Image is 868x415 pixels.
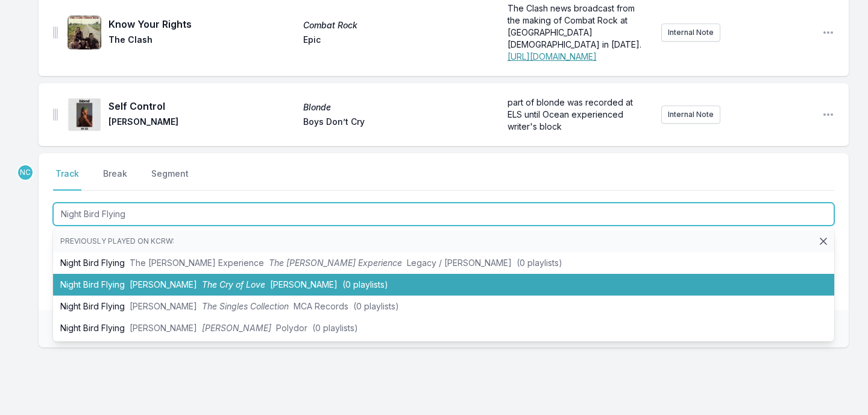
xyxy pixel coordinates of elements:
span: The Clash news broadcast from the making of Combat Rock at [GEOGRAPHIC_DATA][DEMOGRAPHIC_DATA] in... [508,3,641,49]
span: The Cry of Love [202,279,265,290]
span: Blonde [303,101,491,113]
span: Know Your Rights [108,17,296,31]
span: part of blonde was recorded at ELS until Ocean experienced writer's block [508,97,635,131]
span: Boys Don’t Cry [303,116,491,130]
span: The Clash [108,34,296,48]
span: The Singles Collection [202,301,289,311]
button: Internal Note [661,106,720,124]
a: [URL][DOMAIN_NAME] [508,51,597,62]
img: Blonde [68,98,101,131]
span: MCA Records [294,301,348,311]
li: Night Bird Flying [53,296,834,317]
span: Combat Rock [303,19,491,31]
span: [PERSON_NAME] [130,301,197,311]
p: Novena Carmel [17,164,34,181]
span: [PERSON_NAME] [108,116,296,130]
span: (0 playlists) [353,301,399,311]
img: Combat Rock [68,16,101,49]
li: Night Bird Flying [53,274,834,296]
img: Drag Handle [53,109,58,121]
span: Self Control [108,99,296,113]
span: Polydor [276,323,307,333]
span: (0 playlists) [312,323,358,333]
span: [PERSON_NAME] [130,279,197,290]
li: Night Bird Flying [53,252,834,274]
span: The [PERSON_NAME] Experience [269,258,402,268]
li: Night Bird Flying [53,317,834,339]
span: (0 playlists) [342,279,388,290]
button: Open playlist item options [822,27,834,39]
li: Previously played on KCRW: [53,230,834,252]
span: The [PERSON_NAME] Experience [130,258,264,268]
span: Epic [303,34,491,48]
img: Drag Handle [53,27,58,39]
span: [PERSON_NAME] [202,323,271,333]
button: Track [53,168,81,191]
input: Track Title [53,203,834,226]
span: Legacy / [PERSON_NAME] [407,258,512,268]
button: Internal Note [661,24,720,42]
span: [PERSON_NAME] [270,279,338,290]
button: Open playlist item options [822,109,834,121]
button: Break [101,168,130,191]
button: Segment [149,168,191,191]
span: [PERSON_NAME] [130,323,197,333]
span: (0 playlists) [517,258,562,268]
